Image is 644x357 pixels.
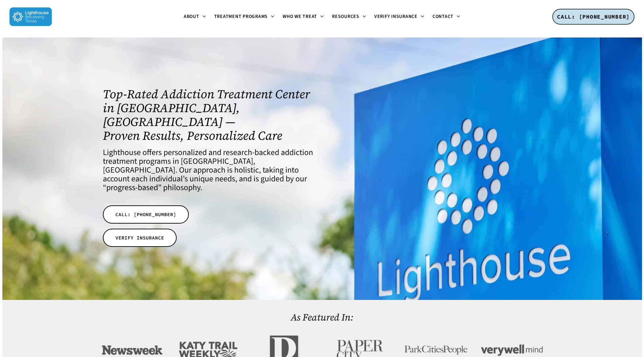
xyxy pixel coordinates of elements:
[9,7,52,26] img: Lighthouse Recovery Texas
[328,14,370,20] a: Resources
[103,205,189,224] a: CALL: [PHONE_NUMBER]
[283,13,317,20] span: Who We Treat
[115,211,176,218] span: CALL: [PHONE_NUMBER]
[374,13,418,20] span: Verify Insurance
[279,14,328,20] a: Who We Treat
[291,311,353,324] a: As Featured In:
[370,14,428,20] a: Verify Insurance
[210,14,279,20] a: Treatment Programs
[428,14,464,20] a: Contact
[214,13,268,20] span: Treatment Programs
[557,13,630,20] span: CALL: [PHONE_NUMBER]
[103,229,177,247] a: VERIFY INSURANCE
[103,148,313,192] h4: Lighthouse offers personalized and research-backed addiction treatment programs in [GEOGRAPHIC_DA...
[106,182,158,194] a: progress-based
[115,234,164,241] span: VERIFY INSURANCE
[432,13,453,20] span: Contact
[552,9,635,25] a: CALL: [PHONE_NUMBER]
[103,87,313,143] h1: Top-Rated Addiction Treatment Center in [GEOGRAPHIC_DATA], [GEOGRAPHIC_DATA] — Proven Results, Pe...
[180,14,210,20] a: About
[332,13,359,20] span: Resources
[184,13,199,20] span: About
